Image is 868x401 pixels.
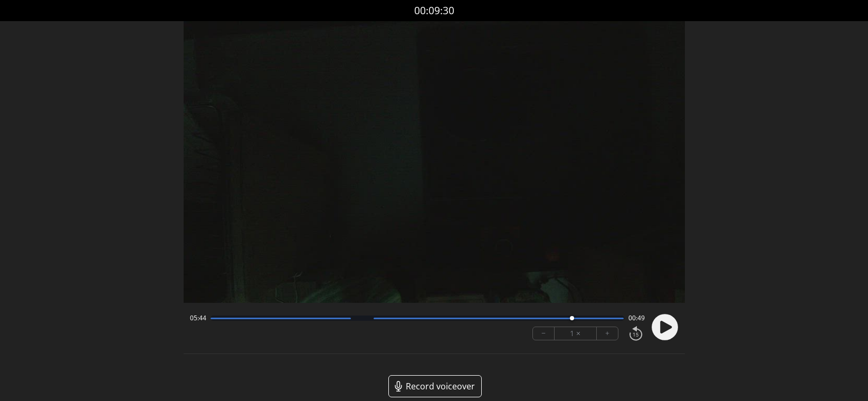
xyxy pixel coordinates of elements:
span: Record voiceover [406,380,475,393]
button: − [533,327,555,340]
a: 00:09:30 [414,3,454,18]
button: + [597,327,618,340]
span: 05:44 [190,314,206,322]
a: Record voiceover [388,375,482,397]
span: 00:49 [628,314,645,322]
div: 1 × [555,327,597,340]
